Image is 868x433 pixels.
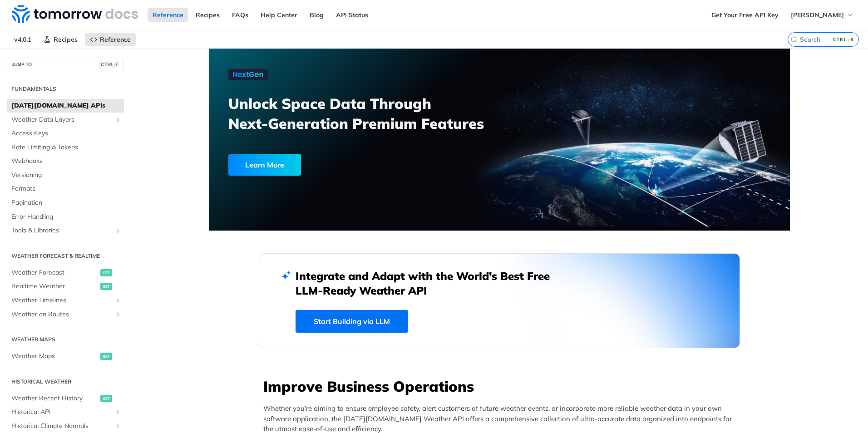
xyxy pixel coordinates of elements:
span: Weather Forecast [11,268,98,277]
a: Recipes [191,8,225,22]
a: Reference [85,33,136,46]
a: Weather Data LayersShow subpages for Weather Data Layers [7,113,124,127]
h2: Fundamentals [7,85,124,93]
a: Historical Climate NormalsShow subpages for Historical Climate Normals [7,419,124,433]
a: Weather on RoutesShow subpages for Weather on Routes [7,308,124,321]
button: Show subpages for Weather on Routes [114,311,122,318]
h2: Weather Forecast & realtime [7,252,124,260]
a: Recipes [39,33,83,46]
span: [DATE][DOMAIN_NAME] APIs [11,101,122,110]
span: Weather Maps [11,352,98,361]
span: Formats [11,184,122,193]
span: CTRL-/ [99,61,119,68]
span: Versioning [11,171,122,180]
a: API Status [331,8,373,22]
a: Webhooks [7,154,124,168]
a: FAQs [227,8,253,22]
button: Show subpages for Historical Climate Normals [114,423,122,430]
span: v4.0.1 [9,33,36,46]
span: Webhooks [11,157,122,166]
h3: Unlock Space Data Through Next-Generation Premium Features [228,93,509,133]
a: Weather Forecastget [7,266,124,280]
a: [DATE][DOMAIN_NAME] APIs [7,99,124,113]
span: Recipes [54,35,78,44]
span: Weather Recent History [11,394,98,403]
a: Weather Mapsget [7,349,124,363]
span: Weather Data Layers [11,115,112,124]
img: Tomorrow.io Weather API Docs [12,5,138,23]
h3: Improve Business Operations [263,376,740,396]
img: NextGen [228,69,268,80]
span: get [100,353,112,360]
a: Weather Recent Historyget [7,392,124,405]
h2: Weather Maps [7,335,124,344]
a: Pagination [7,196,124,210]
a: Blog [305,8,329,22]
span: Historical API [11,408,112,417]
a: Error Handling [7,210,124,224]
a: Weather TimelinesShow subpages for Weather Timelines [7,294,124,307]
span: Error Handling [11,212,122,221]
span: Weather Timelines [11,296,112,305]
a: Formats [7,182,124,196]
span: Tools & Libraries [11,226,112,235]
span: Rate Limiting & Tokens [11,143,122,152]
span: Reference [100,35,131,44]
a: Realtime Weatherget [7,280,124,293]
a: Learn More [228,154,453,176]
button: Show subpages for Weather Timelines [114,297,122,304]
span: Historical Climate Normals [11,422,112,431]
a: Reference [148,8,188,22]
h2: Integrate and Adapt with the World’s Best Free LLM-Ready Weather API [296,269,563,298]
span: [PERSON_NAME] [791,11,844,19]
div: Learn More [228,154,301,176]
kbd: CTRL-K [831,35,856,44]
button: [PERSON_NAME] [786,8,859,22]
button: JUMP TOCTRL-/ [7,58,124,71]
span: Weather on Routes [11,310,112,319]
button: Show subpages for Tools & Libraries [114,227,122,234]
button: Show subpages for Weather Data Layers [114,116,122,123]
span: get [100,283,112,290]
span: Realtime Weather [11,282,98,291]
h2: Historical Weather [7,378,124,386]
a: Versioning [7,168,124,182]
a: Start Building via LLM [296,310,408,333]
span: get [100,395,112,402]
span: get [100,269,112,276]
a: Get Your Free API Key [706,8,784,22]
a: Access Keys [7,127,124,140]
span: Access Keys [11,129,122,138]
button: Show subpages for Historical API [114,408,122,416]
a: Rate Limiting & Tokens [7,141,124,154]
a: Help Center [256,8,302,22]
a: Tools & LibrariesShow subpages for Tools & Libraries [7,224,124,237]
svg: Search [790,36,798,43]
span: Pagination [11,198,122,207]
a: Historical APIShow subpages for Historical API [7,405,124,419]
